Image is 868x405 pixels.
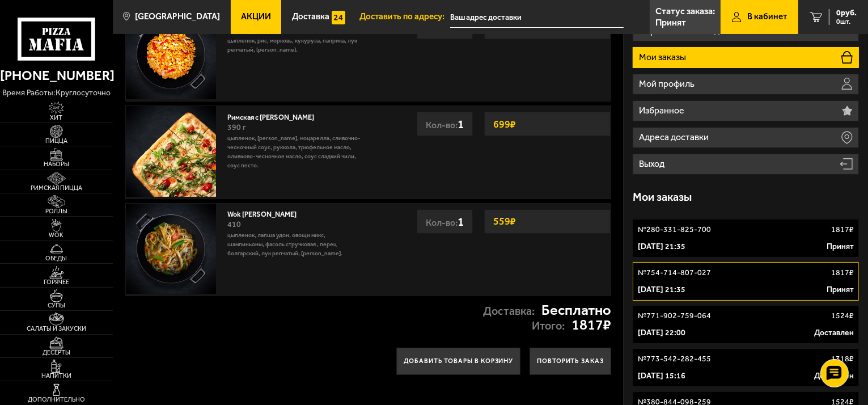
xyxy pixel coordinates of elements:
p: [DATE] 21:35 [638,241,685,252]
a: Римская с [PERSON_NAME] [227,110,323,121]
a: №280-331-825-7001817₽[DATE] 21:35Принят [633,219,859,258]
p: № 773-542-282-455 [638,353,711,365]
span: 1 [458,214,464,229]
div: Кол-во: [417,112,473,136]
span: Доставка [292,12,329,21]
span: Акции [241,12,271,21]
span: В кабинет [747,12,787,21]
strong: 699 ₽ [490,113,519,135]
p: Избранное [639,106,687,115]
p: Итого: [532,320,565,332]
p: 0% [839,26,852,35]
p: Персональная скидка [639,26,731,35]
a: №771-902-759-0641524₽[DATE] 22:00Доставлен [633,305,859,344]
p: № 754-714-807-027 [638,267,711,279]
strong: 1817 ₽ [571,318,611,332]
p: 1817 ₽ [831,267,854,279]
p: Мой профиль [639,79,697,88]
p: 1817 ₽ [831,224,854,235]
a: №754-714-807-0271817₽[DATE] 21:35Принят [633,262,859,301]
p: Принят [827,241,854,252]
p: № 771-902-759-064 [638,310,711,322]
p: 1318 ₽ [831,353,854,365]
span: [GEOGRAPHIC_DATA] [135,12,220,21]
input: Ваш адрес доставки [450,7,624,28]
p: Доставлен [814,327,854,339]
span: 0 руб. [836,9,857,17]
p: Принят [655,18,686,27]
a: №773-542-282-4551318₽[DATE] 15:16Доставлен [633,348,859,387]
p: Доставка: [483,306,535,317]
p: Мои заказы [639,53,688,62]
span: 410 [227,220,241,229]
p: 1524 ₽ [831,310,854,322]
strong: Бесплатно [541,303,611,318]
button: Добавить товары в корзину [396,348,520,375]
span: Доставить по адресу: [359,12,450,21]
p: № 280-331-825-700 [638,224,711,235]
p: Доставлен [814,370,854,382]
span: 0 шт. [836,18,857,25]
p: Адреса доставки [639,133,711,142]
button: Повторить заказ [530,348,611,375]
p: [DATE] 21:35 [638,284,685,296]
span: 390 г [227,123,246,132]
p: [DATE] 22:00 [638,327,685,339]
strong: 559 ₽ [490,210,519,232]
p: цыпленок, лапша удон, овощи микс, шампиньоны, фасоль стручковая , перец болгарский, лук репчатый,... [227,231,362,258]
p: [DATE] 15:16 [638,370,685,382]
h3: Мои заказы [633,192,692,203]
div: Кол-во: [417,209,473,234]
p: Статус заказа: [655,7,715,16]
p: цыпленок, рис, морковь, кукуруза, паприка, лук репчатый, [PERSON_NAME]. [227,36,362,54]
span: 1 [458,117,464,131]
p: Принят [827,284,854,296]
p: цыпленок, [PERSON_NAME], моцарелла, сливочно-чесночный соус, руккола, трюфельное масло, оливково-... [227,134,362,170]
img: 15daf4d41897b9f0e9f617042186c801.svg [332,11,345,24]
a: Wok [PERSON_NAME] [227,207,306,218]
p: Выход [639,159,667,168]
